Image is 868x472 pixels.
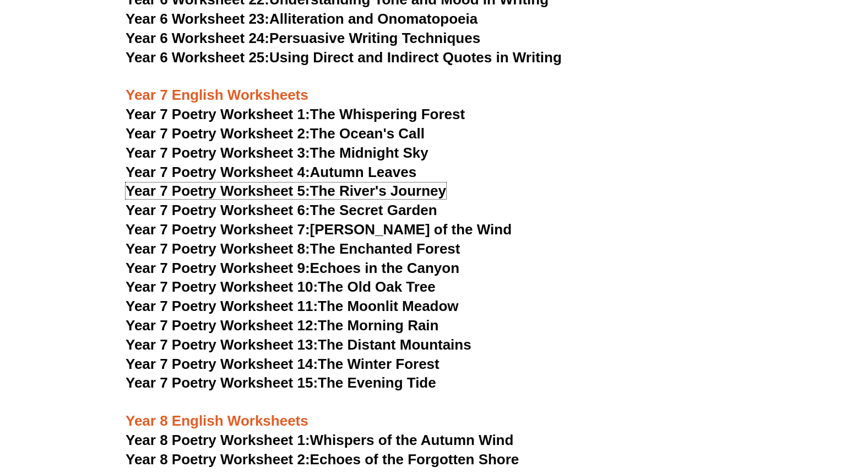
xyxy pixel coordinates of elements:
a: Year 7 Poetry Worksheet 13:The Distant Mountains [126,336,471,353]
a: Year 7 Poetry Worksheet 1:The Whispering Forest [126,106,465,122]
span: Year 8 Poetry Worksheet 2: [126,451,310,468]
a: Year 7 Poetry Worksheet 8:The Enchanted Forest [126,240,460,257]
a: Year 7 Poetry Worksheet 2:The Ocean's Call [126,125,425,142]
a: Year 6 Worksheet 23:Alliteration and Onomatopoeia [126,10,478,27]
a: Year 7 Poetry Worksheet 4:Autumn Leaves [126,164,416,180]
span: Year 7 Poetry Worksheet 15: [126,374,318,391]
h3: Year 8 English Worksheets [126,393,742,431]
a: Year 7 Poetry Worksheet 12:The Morning Rain [126,317,438,334]
iframe: Chat Widget [685,347,868,472]
a: Year 8 Poetry Worksheet 2:Echoes of the Forgotten Shore [126,451,519,468]
a: Year 7 Poetry Worksheet 6:The Secret Garden [126,202,437,218]
span: Year 7 Poetry Worksheet 4: [126,164,310,180]
h3: Year 7 English Worksheets [126,68,742,105]
a: Year 7 Poetry Worksheet 11:The Moonlit Meadow [126,298,459,314]
span: Year 7 Poetry Worksheet 1: [126,106,310,122]
span: Year 7 Poetry Worksheet 7: [126,221,310,238]
a: Year 7 Poetry Worksheet 9:Echoes in the Canyon [126,260,459,276]
span: Year 7 Poetry Worksheet 9: [126,260,310,276]
span: Year 7 Poetry Worksheet 13: [126,336,318,353]
span: Year 7 Poetry Worksheet 2: [126,125,310,142]
a: Year 8 Poetry Worksheet 1:Whispers of the Autumn Wind [126,432,513,448]
span: Year 7 Poetry Worksheet 12: [126,317,318,334]
span: Year 7 Poetry Worksheet 5: [126,183,310,199]
a: Year 7 Poetry Worksheet 7:[PERSON_NAME] of the Wind [126,221,512,238]
a: Year 7 Poetry Worksheet 14:The Winter Forest [126,356,440,372]
span: Year 8 Poetry Worksheet 1: [126,432,310,448]
span: Year 6 Worksheet 23: [126,10,269,27]
a: Year 7 Poetry Worksheet 5:The River's Journey [126,183,446,199]
span: Year 7 Poetry Worksheet 8: [126,240,310,257]
a: Year 6 Worksheet 24:Persuasive Writing Techniques [126,30,480,46]
span: Year 7 Poetry Worksheet 10: [126,278,318,295]
span: Year 7 Poetry Worksheet 14: [126,356,318,372]
a: Year 6 Worksheet 25:Using Direct and Indirect Quotes in Writing [126,49,562,66]
a: Year 7 Poetry Worksheet 15:The Evening Tide [126,374,436,391]
a: Year 7 Poetry Worksheet 3:The Midnight Sky [126,144,428,161]
span: Year 6 Worksheet 25: [126,49,269,66]
a: Year 7 Poetry Worksheet 10:The Old Oak Tree [126,278,436,295]
span: Year 7 Poetry Worksheet 11: [126,298,318,314]
span: Year 6 Worksheet 24: [126,30,269,46]
span: Year 7 Poetry Worksheet 6: [126,202,310,218]
span: Year 7 Poetry Worksheet 3: [126,144,310,161]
